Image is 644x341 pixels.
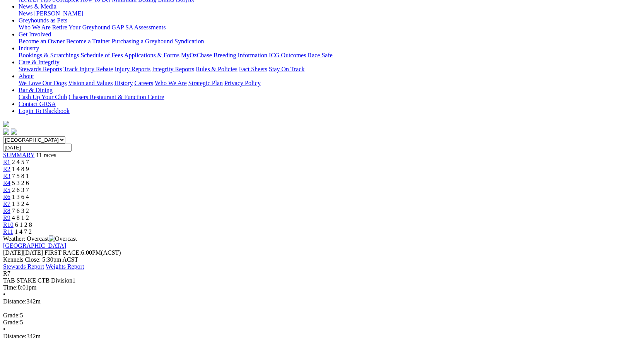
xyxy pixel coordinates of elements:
[80,52,123,58] a: Schedule of Fees
[3,319,20,326] span: Grade:
[3,144,72,152] input: Select date
[152,66,194,72] a: Integrity Reports
[3,221,14,228] a: R10
[3,263,44,270] a: Stewards Report
[3,180,10,186] a: R4
[3,249,23,256] span: [DATE]
[49,235,77,242] img: Overcast
[3,242,66,249] a: [GEOGRAPHIC_DATA]
[19,94,67,100] a: Cash Up Your Club
[19,52,79,58] a: Bookings & Scratchings
[11,129,17,135] img: twitter.svg
[19,66,641,73] div: Care & Integrity
[3,235,77,242] span: Weather: Overcast
[12,200,29,207] span: 1 3 2 4
[3,277,641,284] div: TAB STAKE CTB Division1
[12,207,29,214] span: 7 6 3 2
[3,159,10,165] a: R1
[3,249,43,256] span: [DATE]
[269,66,304,72] a: Stay On Track
[19,24,641,31] div: Greyhounds as Pets
[12,173,29,179] span: 7 5 8 1
[19,24,51,31] a: Who We Are
[3,319,641,326] div: 5
[3,166,10,172] a: R2
[196,66,237,72] a: Rules & Policies
[3,284,18,291] span: Time:
[19,10,641,17] div: News & Media
[68,80,113,86] a: Vision and Values
[3,207,10,214] a: R8
[19,17,67,24] a: Greyhounds as Pets
[19,38,65,45] a: Become an Owner
[214,52,267,58] a: Breeding Information
[3,333,641,340] div: 342m
[12,214,29,221] span: 4 8 1 2
[36,152,56,158] span: 11 races
[114,80,133,86] a: History
[12,180,29,186] span: 5 3 2 6
[19,80,67,86] a: We Love Our Dogs
[3,200,10,207] a: R7
[3,312,20,319] span: Grade:
[3,173,10,179] a: R3
[19,87,53,93] a: Bar & Dining
[46,263,84,270] a: Weights Report
[3,326,5,332] span: •
[44,249,81,256] span: FIRST RACE:
[15,228,32,235] span: 1 4 7 2
[3,152,34,158] span: SUMMARY
[63,66,113,72] a: Track Injury Rebate
[12,166,29,172] span: 1 4 8 9
[134,80,153,86] a: Careers
[3,298,26,305] span: Distance:
[19,80,641,87] div: About
[112,24,166,31] a: GAP SA Assessments
[307,52,332,58] a: Race Safe
[3,270,10,277] span: R7
[19,66,62,72] a: Stewards Reports
[3,298,641,305] div: 342m
[19,31,51,38] a: Get Involved
[12,187,29,193] span: 2 6 3 7
[19,45,39,51] a: Industry
[66,38,110,45] a: Become a Trainer
[174,38,204,45] a: Syndication
[3,194,10,200] a: R6
[3,291,5,298] span: •
[19,10,32,17] a: News
[124,52,179,58] a: Applications & Forms
[68,94,164,100] a: Chasers Restaurant & Function Centre
[224,80,261,86] a: Privacy Policy
[3,121,9,127] img: logo-grsa-white.png
[112,38,173,45] a: Purchasing a Greyhound
[3,129,9,135] img: facebook.svg
[114,66,150,72] a: Injury Reports
[188,80,223,86] a: Strategic Plan
[269,52,306,58] a: ICG Outcomes
[19,73,34,79] a: About
[12,159,29,165] span: 2 4 5 7
[44,249,121,256] span: 6:00PM(ACST)
[19,52,641,59] div: Industry
[155,80,187,86] a: Who We Are
[19,59,60,65] a: Care & Integrity
[3,256,641,263] div: Kennels Close: 5:30pm ACST
[19,101,56,107] a: Contact GRSA
[3,228,13,235] a: R11
[3,187,10,193] span: R5
[3,312,641,319] div: 5
[3,214,10,221] a: R9
[52,24,110,31] a: Retire Your Greyhound
[19,38,641,45] div: Get Involved
[19,3,56,10] a: News & Media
